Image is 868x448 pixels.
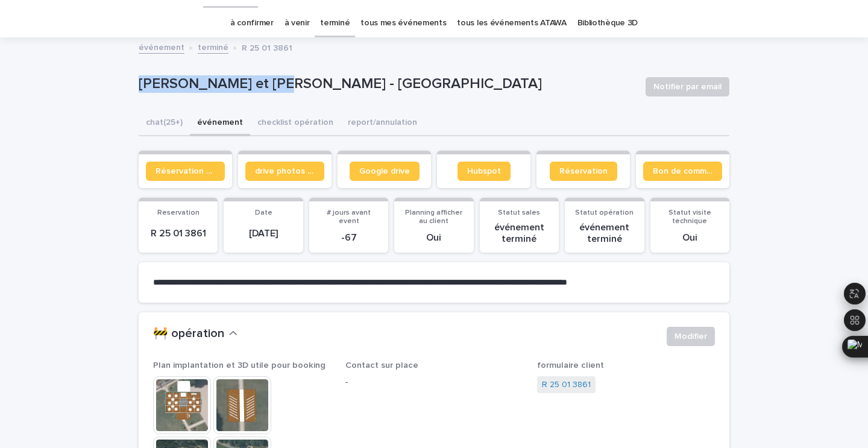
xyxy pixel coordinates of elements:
a: à confirmer [230,9,274,37]
span: Statut opération [575,209,634,216]
a: événement [139,40,184,54]
p: [DATE] [231,228,295,239]
span: # jours avant event [327,209,371,225]
a: terminé [198,40,228,54]
p: Oui [658,232,722,244]
button: événement [190,111,250,136]
button: 🚧 opération [153,327,237,341]
span: drive photos coordinateur [255,167,315,175]
span: Réservation client [156,167,215,175]
span: Statut visite technique [668,209,711,225]
p: événement terminé [487,222,552,245]
a: Google drive [350,162,420,181]
a: tous les événements ATAWA [457,9,566,37]
a: Réservation [550,162,617,181]
button: Modifier [667,327,715,346]
p: -67 [316,232,381,244]
span: Notifier par email [653,81,722,93]
p: R 25 01 3861 [146,228,210,239]
a: à venir [285,9,310,37]
span: Plan implantation et 3D utile pour booking [153,361,325,370]
p: - [345,376,523,389]
span: Hubspot [467,167,501,175]
p: [PERSON_NAME] et [PERSON_NAME] - [GEOGRAPHIC_DATA] [139,75,636,93]
a: Hubspot [458,162,511,181]
a: drive photos coordinateur [245,162,324,181]
span: Reservation [157,209,200,216]
a: Bibliothèque 3D [577,9,638,37]
p: R 25 01 3861 [242,40,292,54]
span: formulaire client [537,361,604,370]
span: Réservation [559,167,608,175]
a: tous mes événements [360,9,446,37]
button: report/annulation [341,111,424,136]
span: Planning afficher au client [405,209,462,225]
span: Date [255,209,272,216]
button: Notifier par email [646,77,729,96]
a: terminé [320,9,350,37]
span: Bon de commande [653,167,712,175]
a: Réservation client [146,162,225,181]
span: Google drive [359,167,410,175]
a: Bon de commande [643,162,722,181]
button: chat (25+) [139,111,190,136]
h2: 🚧 opération [153,327,224,341]
span: Contact sur place [345,361,418,370]
button: checklist opération [250,111,341,136]
p: Oui [401,232,466,244]
p: événement terminé [572,222,637,245]
span: Modifier [675,330,707,342]
span: Statut sales [498,209,540,216]
a: R 25 01 3861 [542,379,591,391]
